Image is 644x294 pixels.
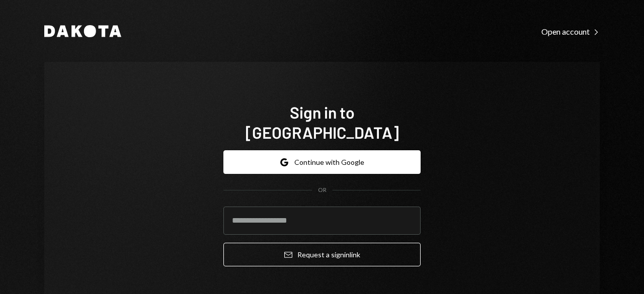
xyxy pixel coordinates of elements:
div: Open account [541,27,600,37]
a: Open account [541,26,600,37]
button: Request a signinlink [223,243,421,266]
div: OR [318,186,327,194]
h1: Sign in to [GEOGRAPHIC_DATA] [223,102,421,142]
button: Continue with Google [223,150,421,174]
